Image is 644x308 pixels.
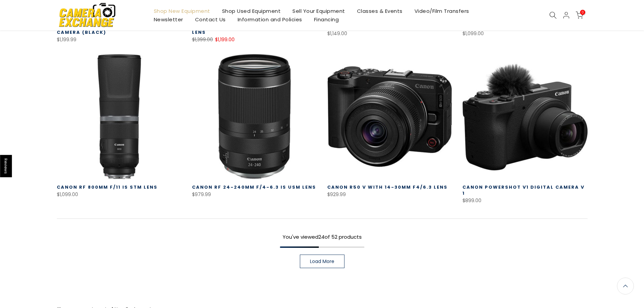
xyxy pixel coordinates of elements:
[57,190,182,199] div: $1,099.00
[327,184,448,190] a: Canon R50 V with 14-30mm f4/6.3 Lens
[462,29,588,38] div: $1,099.00
[189,15,232,24] a: Contact Us
[192,36,213,43] del: $1,399.00
[232,15,308,24] a: Information and Policies
[327,29,452,38] div: $1,149.00
[287,7,351,15] a: Sell Your Equipment
[617,278,634,294] a: Back to the top
[148,7,216,15] a: Shop New Equipment
[576,11,583,19] a: 0
[462,184,585,196] a: Canon PowerShot V1 Digital Camera V 1
[57,184,158,190] a: Canon RF 800mm f/11 IS STM Lens
[192,190,317,199] div: $979.99
[308,15,345,24] a: Financing
[462,196,588,205] div: $899.00
[327,190,452,199] div: $929.99
[580,10,585,15] span: 0
[192,184,316,190] a: Canon RF 24-240mm f/4-6.3 IS USM Lens
[148,15,189,24] a: Newsletter
[216,7,287,15] a: Shop Used Equipment
[351,7,408,15] a: Classes & Events
[318,233,325,240] span: 24
[283,233,362,240] span: You've viewed of 52 products
[300,255,344,268] a: Load More
[215,35,235,44] ins: $1,199.00
[408,7,475,15] a: Video/Film Transfers
[310,259,334,264] span: Load More
[57,35,182,44] div: $1,199.99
